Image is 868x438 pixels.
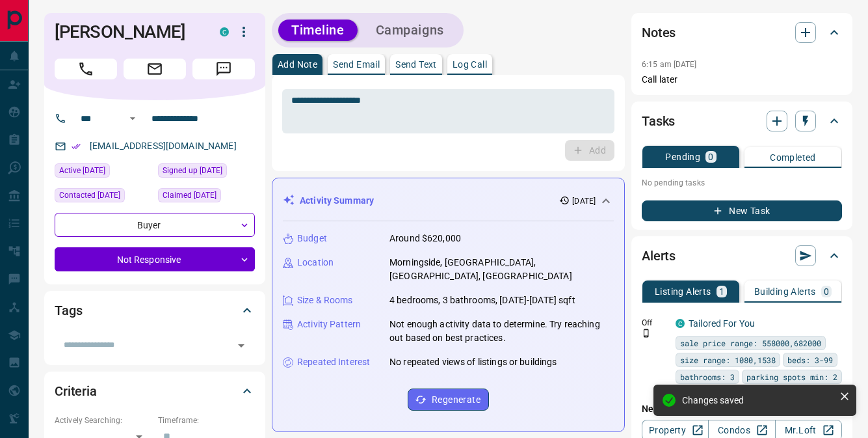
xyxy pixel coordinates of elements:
[770,153,816,162] p: Completed
[90,141,237,151] a: [EMAIL_ADDRESS][DOMAIN_NAME]
[754,287,816,296] p: Building Alerts
[642,245,676,266] h2: Alerts
[192,59,255,79] span: Message
[163,189,217,202] span: Claimed [DATE]
[642,17,842,48] div: Notes
[642,111,675,131] h2: Tasks
[642,329,651,338] svg: Push Notification Only
[55,188,151,206] div: Thu May 08 2025
[232,336,250,355] button: Open
[55,59,117,79] span: Call
[680,370,735,383] span: bathrooms: 3
[642,200,842,221] button: New Task
[124,59,186,79] span: Email
[689,318,755,329] a: Tailored For You
[824,287,829,296] p: 0
[297,355,370,369] p: Repeated Interest
[59,164,105,177] span: Active [DATE]
[300,194,374,208] p: Activity Summary
[408,389,489,411] button: Regenerate
[642,73,842,87] p: Call later
[55,415,151,426] p: Actively Searching:
[163,164,222,177] span: Signed up [DATE]
[746,370,837,383] span: parking spots min: 2
[682,395,834,405] div: Changes saved
[453,60,487,69] p: Log Call
[389,294,575,307] p: 4 bedrooms, 3 bathrooms, [DATE]-[DATE] sqft
[278,20,358,41] button: Timeline
[676,319,685,328] div: condos.ca
[59,189,120,202] span: Contacted [DATE]
[719,287,724,296] p: 1
[389,318,614,345] p: Not enough activity data to determine. Try reaching out based on best practices.
[665,152,700,161] p: Pending
[642,173,842,193] p: No pending tasks
[680,353,776,366] span: size range: 1080,1538
[158,163,255,182] div: Tue Jul 06 2021
[655,287,711,296] p: Listing Alerts
[297,318,361,331] p: Activity Pattern
[389,355,557,369] p: No repeated views of listings or buildings
[297,232,327,245] p: Budget
[389,232,461,245] p: Around $620,000
[55,376,255,407] div: Criteria
[642,60,697,69] p: 6:15 am [DATE]
[787,353,833,366] span: beds: 3-99
[72,142,81,151] svg: Email Verified
[642,105,842,137] div: Tasks
[389,256,614,283] p: Morningside, [GEOGRAPHIC_DATA], [GEOGRAPHIC_DATA], [GEOGRAPHIC_DATA]
[642,240,842,271] div: Alerts
[297,256,334,269] p: Location
[158,415,255,426] p: Timeframe:
[55,300,82,321] h2: Tags
[125,111,140,126] button: Open
[297,294,353,307] p: Size & Rooms
[278,60,317,69] p: Add Note
[55,381,97,402] h2: Criteria
[55,21,200,42] h1: [PERSON_NAME]
[642,317,668,329] p: Off
[283,189,614,213] div: Activity Summary[DATE]
[642,22,676,43] h2: Notes
[55,295,255,326] div: Tags
[333,60,380,69] p: Send Email
[642,402,842,416] p: New Alert:
[220,27,229,36] div: condos.ca
[158,188,255,206] div: Tue Jan 28 2025
[708,152,713,161] p: 0
[363,20,457,41] button: Campaigns
[395,60,437,69] p: Send Text
[55,247,255,271] div: Not Responsive
[55,213,255,237] div: Buyer
[55,163,151,182] div: Mon Jan 27 2025
[680,336,821,349] span: sale price range: 558000,682000
[572,195,596,207] p: [DATE]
